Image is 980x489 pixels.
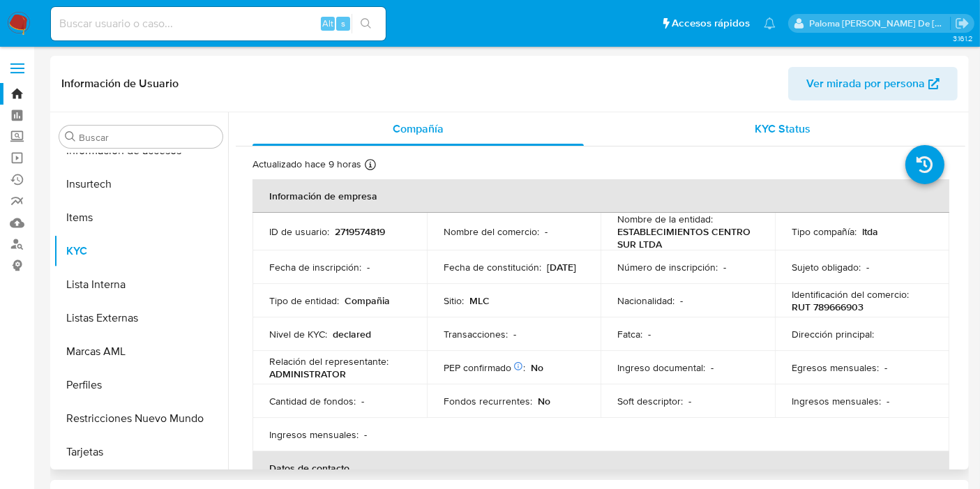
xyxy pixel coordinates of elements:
h1: Información de Usuario [61,77,179,91]
p: Nombre del comercio : [444,225,539,238]
span: Ver mirada por persona [806,67,925,100]
button: Ver mirada por persona [788,67,958,100]
p: Actualizado hace 9 horas [252,158,361,171]
p: Identificación del comercio : [792,288,909,301]
p: Dirección principal : [792,328,874,340]
p: - [648,328,651,340]
p: MLC [469,294,490,307]
button: search-icon [352,14,380,33]
p: [DATE] [547,261,576,273]
button: KYC [54,234,228,268]
p: - [688,395,691,407]
p: - [513,328,516,340]
p: - [680,294,683,307]
p: Sujeto obligado : [792,261,861,273]
p: PEP confirmado : [444,361,525,374]
p: Ingreso documental : [617,361,705,374]
p: - [866,261,869,273]
p: - [361,395,364,407]
a: Notificaciones [764,17,776,29]
p: paloma.falcondesoto@mercadolibre.cl [810,17,951,30]
p: - [367,261,370,273]
p: - [545,225,548,238]
a: Salir [955,16,970,31]
button: Lista Interna [54,268,228,301]
p: No [538,395,550,407]
p: Compañia [345,294,390,307]
p: Soft descriptor : [617,395,683,407]
p: Nacionalidad : [617,294,674,307]
p: - [887,395,889,407]
button: Items [54,201,228,234]
span: KYC Status [755,121,811,137]
p: - [364,428,367,441]
p: - [723,261,726,273]
p: Número de inscripción : [617,261,718,273]
p: Fecha de inscripción : [269,261,361,273]
span: Accesos rápidos [672,16,750,31]
th: Información de empresa [252,179,949,213]
p: Fecha de constitución : [444,261,541,273]
p: Fondos recurrentes : [444,395,532,407]
p: Tipo de entidad : [269,294,339,307]
p: Fatca : [617,328,642,340]
p: Relación del representante : [269,355,389,368]
p: Transacciones : [444,328,508,340]
p: ID de usuario : [269,225,329,238]
button: Listas Externas [54,301,228,335]
span: s [341,17,345,30]
p: Nombre de la entidad : [617,213,713,225]
p: Sitio : [444,294,464,307]
p: Cantidad de fondos : [269,395,356,407]
p: Ingresos mensuales : [269,428,359,441]
p: Egresos mensuales : [792,361,879,374]
p: ESTABLECIMIENTOS CENTRO SUR LTDA [617,225,753,250]
button: Restricciones Nuevo Mundo [54,402,228,435]
input: Buscar usuario o caso... [51,15,386,33]
p: Ingresos mensuales : [792,395,881,407]
p: Nivel de KYC : [269,328,327,340]
p: declared [333,328,371,340]
button: Perfiles [54,368,228,402]
p: - [711,361,714,374]
input: Buscar [79,131,217,144]
span: Compañía [393,121,444,137]
span: Alt [322,17,333,30]
p: ADMINISTRATOR [269,368,346,380]
p: - [884,361,887,374]
p: RUT 789666903 [792,301,864,313]
p: ltda [862,225,878,238]
button: Insurtech [54,167,228,201]
p: Tipo compañía : [792,225,857,238]
th: Datos de contacto [252,451,949,485]
p: No [531,361,543,374]
button: Buscar [65,131,76,142]
p: 2719574819 [335,225,385,238]
button: Tarjetas [54,435,228,469]
button: Marcas AML [54,335,228,368]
